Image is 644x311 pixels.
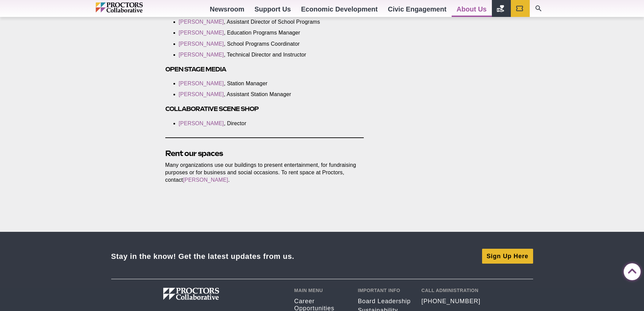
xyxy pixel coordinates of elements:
li: , Assistant Station Manager [179,91,354,98]
b: Rent our spaces [165,149,223,158]
h2: Main Menu [294,288,348,293]
li: , Technical Director and Instructor [179,51,354,59]
a: Sign Up Here [482,249,533,264]
h3: Open Stage Media [165,65,364,73]
img: Proctors logo [96,2,172,13]
a: [PERSON_NAME] [179,30,224,36]
p: Many organizations use our buildings to present entertainment, for fundraising purposes or for bu... [165,161,364,184]
a: Back to Top [624,264,637,277]
a: Board Leadership [358,298,411,305]
h2: Important Info [358,288,411,293]
a: [PHONE_NUMBER] [421,298,480,305]
img: Proctors logo [163,288,255,300]
a: [PERSON_NAME] [179,91,224,97]
h2: Call Administration [421,288,481,293]
a: [PERSON_NAME] [179,81,224,86]
a: [PERSON_NAME] [179,120,224,126]
a: [PERSON_NAME] [179,52,224,58]
a: [PERSON_NAME] [179,41,224,47]
a: [PERSON_NAME] [183,177,228,183]
div: Stay in the know! Get the latest updates from us. [111,252,294,261]
li: , Director [179,120,354,127]
a: [PERSON_NAME] [179,19,224,25]
h3: Collaborative Scene Shop [165,105,364,113]
li: , School Programs Coordinator [179,40,354,48]
li: , Education Programs Manager [179,29,354,37]
li: , Station Manager [179,80,354,87]
li: , Assistant Director of School Programs [179,18,354,26]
